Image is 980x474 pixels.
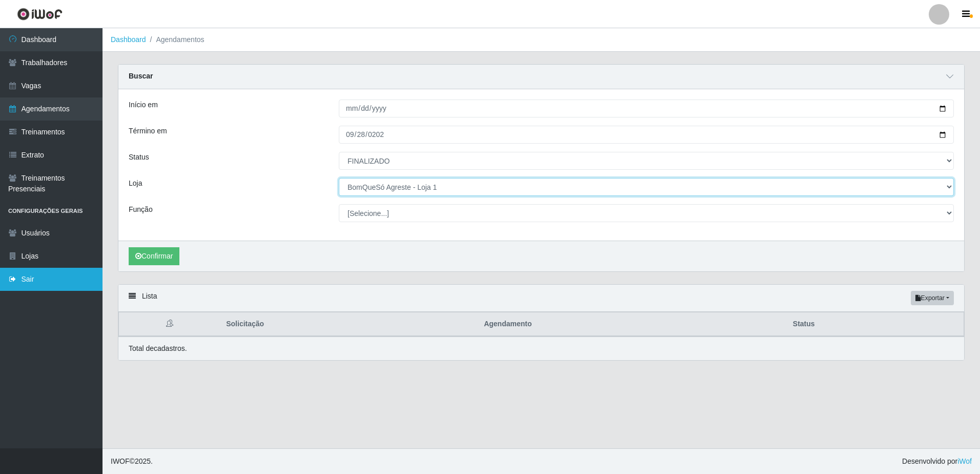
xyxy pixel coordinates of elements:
button: Confirmar [129,247,179,265]
label: Término em [129,126,167,136]
input: 00/00/0000 [339,100,954,117]
th: Status [787,312,964,337]
span: Desenvolvido por [902,456,972,467]
div: Lista [118,285,964,312]
input: 00/00/0000 [339,126,954,144]
button: Exportar [911,291,954,305]
label: Loja [129,178,142,189]
th: Agendamento [478,312,787,337]
p: Total de cadastros. [129,343,187,354]
li: Agendamentos [146,34,205,45]
nav: breadcrumb [103,28,980,52]
th: Solicitação [220,312,478,337]
span: © 2025 . [111,456,153,467]
a: iWof [957,457,972,465]
img: CoreUI Logo [17,8,63,21]
span: IWOF [111,457,130,465]
label: Função [129,204,153,215]
strong: Buscar [129,72,153,80]
label: Início em [129,100,158,110]
a: Dashboard [111,35,146,44]
label: Status [129,152,149,163]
